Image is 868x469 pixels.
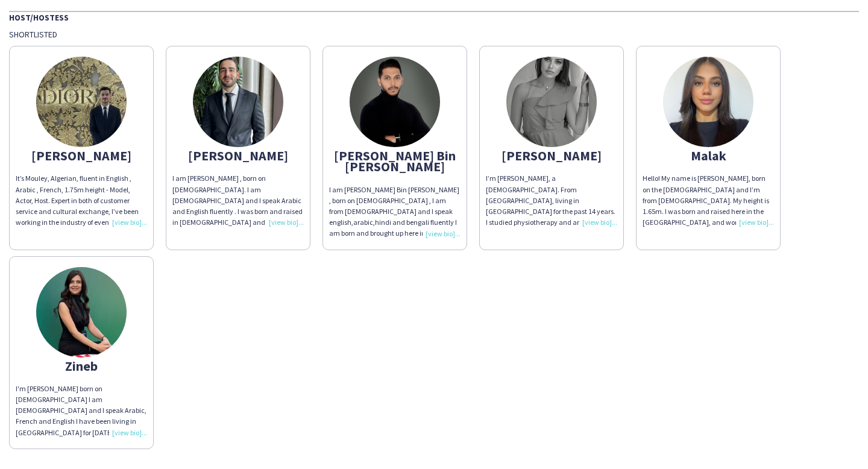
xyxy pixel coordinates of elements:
[329,184,461,239] div: I am [PERSON_NAME] Bin [PERSON_NAME] , born on [DEMOGRAPHIC_DATA] , I am from [DEMOGRAPHIC_DATA] ...
[643,150,774,161] div: Malak
[16,150,147,161] div: [PERSON_NAME]
[193,57,283,147] img: thumb-522eba01-378c-4e29-824e-2a9222cc89e5.jpg
[36,57,127,147] img: thumb-3bc32bde-0ba8-4097-96f1-7d0f89158eae.jpg
[486,173,617,228] div: I’m [PERSON_NAME], a [DEMOGRAPHIC_DATA]. From [GEOGRAPHIC_DATA], living in [GEOGRAPHIC_DATA] for ...
[16,173,147,228] div: It’s Mouley, Algerian, fluent in English , Arabic , French, 1.75m height - Model, Actor, Host. Ex...
[506,57,597,147] img: thumb-6470954d7bde5.jpeg
[36,267,127,357] img: thumb-8fa862a2-4ba6-4d8c-b812-4ab7bb08ac6d.jpg
[663,57,753,147] img: thumb-670adb23170e3.jpeg
[9,11,859,23] div: Host/Hostess
[16,360,147,371] div: Zineb
[329,150,461,172] div: [PERSON_NAME] Bin [PERSON_NAME]
[350,57,440,147] img: thumb-67755c6606872.jpeg
[643,173,774,228] div: Hello! My name is [PERSON_NAME], born on the [DEMOGRAPHIC_DATA] and I’m from [DEMOGRAPHIC_DATA]. ...
[172,173,304,228] div: I am [PERSON_NAME] , born on [DEMOGRAPHIC_DATA]. I am [DEMOGRAPHIC_DATA] and I speak Arabic and E...
[16,383,147,438] div: I'm [PERSON_NAME] born on [DEMOGRAPHIC_DATA] I am [DEMOGRAPHIC_DATA] and I speak Arabic, French a...
[172,150,304,161] div: [PERSON_NAME]
[486,150,617,161] div: [PERSON_NAME]
[9,29,859,40] div: Shortlisted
